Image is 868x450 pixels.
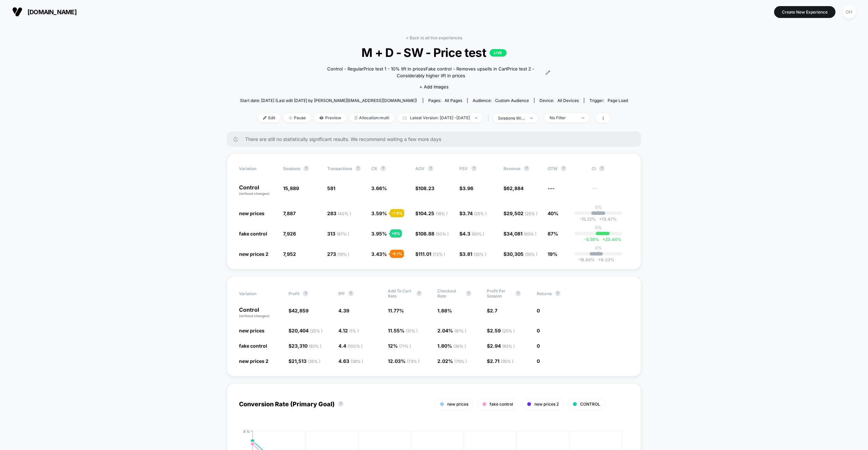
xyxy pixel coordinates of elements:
span: Add To Cart Rate [388,288,413,299]
span: Preview [314,113,346,122]
span: 11.77 % [388,308,404,313]
button: ? [555,291,560,296]
span: --- [548,185,555,191]
span: PSV [459,166,468,171]
p: Control [239,307,282,319]
div: + 8 % [390,229,402,238]
span: ( 36 % ) [453,344,466,349]
span: + [598,257,601,262]
span: 1.80 % [437,343,466,349]
span: 4.63 [338,358,363,364]
button: OH [841,5,858,19]
span: OTW [548,166,585,171]
span: 3.43 % [371,251,387,257]
span: Page Load [608,98,628,103]
span: ( 83 % ) [472,231,484,237]
img: edit [263,116,267,120]
span: ( 31 % ) [406,328,418,333]
img: end [530,118,533,119]
button: ? [515,291,521,296]
span: 3.95 % [371,231,387,237]
span: Sessions [283,166,300,171]
button: ? [338,401,343,407]
span: all pages [445,98,462,103]
img: end [289,116,292,120]
span: 3.66 % [371,185,387,191]
div: OH [843,5,856,19]
span: Variation [239,166,276,171]
button: ? [599,166,605,171]
span: 283 [327,210,351,216]
span: 0 [537,343,540,349]
span: $ [289,308,309,313]
span: ( 81 % ) [454,328,466,333]
span: ( 83 % ) [309,344,321,349]
span: $ [289,343,321,349]
span: [DOMAIN_NAME] [27,8,77,16]
span: Checkout Rate [437,288,462,299]
span: $ [487,358,513,364]
button: ? [348,291,354,296]
span: 19% [548,251,557,257]
span: 8.33 % [595,257,614,262]
span: 2.7 [490,308,497,313]
span: ( 38 % ) [351,359,363,364]
span: ( 100 % ) [348,344,362,349]
button: ? [355,166,361,171]
button: ? [303,166,309,171]
span: Control - RegularPrice test 1 - 10% lift in pricesFake control - Removes upsells in CartPrice tes... [318,66,544,79]
span: IPP [338,291,345,296]
div: Audience: [473,98,529,103]
span: ( 25 % ) [525,211,537,216]
span: 2.02 % [437,358,467,364]
span: 20,404 [292,328,322,333]
div: Trigger: [589,98,628,103]
span: ( 40 % ) [338,211,351,216]
span: CR [371,166,377,171]
span: + Add Images [419,84,449,89]
span: $ [504,185,524,191]
span: ( 71 % ) [399,344,411,349]
span: $ [415,251,445,257]
span: $ [487,308,497,313]
span: ( 25 % ) [310,328,322,333]
span: M + D - SW - Price test [259,45,609,60]
span: 0 [537,358,540,364]
span: $ [504,210,537,216]
span: $ [504,251,537,257]
span: 1.88 % [437,308,452,313]
p: LIVE [490,49,507,57]
div: - 1.9 % [390,209,404,217]
span: $ [459,185,473,191]
div: No Filter [550,115,577,120]
span: 581 [327,185,335,191]
span: all devices [557,98,579,103]
span: $ [459,251,486,257]
span: -5.50 % [584,237,599,242]
span: 12 % [388,343,411,349]
img: calendar [403,116,407,120]
span: 11.55 % [388,328,418,333]
span: Custom Audience [495,98,529,103]
span: 108.88 [418,231,449,237]
span: ( 25 % ) [502,328,515,333]
span: Edit [258,113,280,122]
span: 7,887 [283,210,296,216]
span: 30,305 [507,251,537,257]
span: -18.65 % [578,257,595,262]
span: 108.23 [418,185,434,191]
p: Control [239,185,276,196]
a: < Back to all live experiences [406,35,462,40]
span: 4.12 [338,328,359,333]
span: 2.59 [490,328,515,333]
span: ( 35 % ) [525,252,537,257]
span: ( 50 % ) [436,231,449,237]
span: fake control [239,231,267,237]
span: Returns [537,291,552,296]
span: fake control [239,343,267,349]
span: There are still no statistically significant results. We recommend waiting a few more days [245,136,628,142]
span: fake control [490,402,513,407]
button: ? [303,291,308,296]
span: $ [487,328,515,333]
span: 2.94 [490,343,515,349]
